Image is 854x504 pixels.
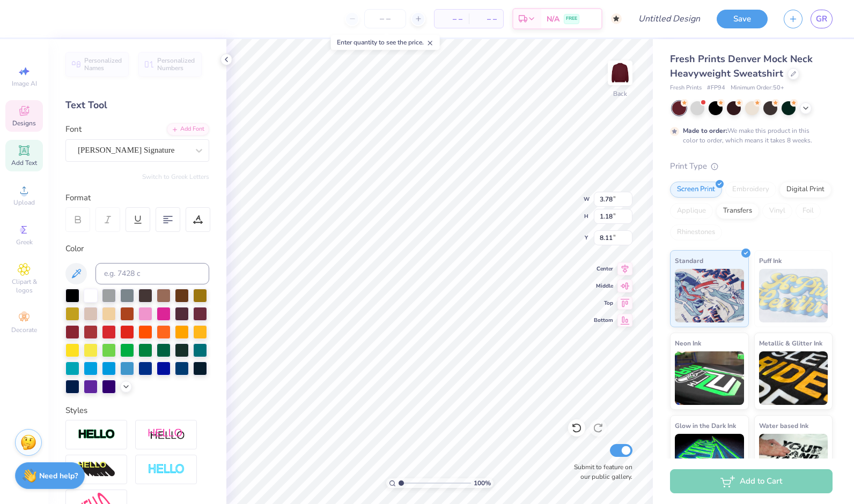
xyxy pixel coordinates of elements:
[12,79,37,88] span: Image AI
[630,8,709,29] input: Untitled Design
[142,172,209,181] button: Switch to Greek Letters
[670,52,813,80] span: Fresh Prints Denver Mock Neck Heavyweight Sweatshirt
[670,182,722,198] div: Screen Print
[759,269,828,322] img: Puff Ink
[675,351,744,405] img: Neon Ink
[759,255,782,266] span: Puff Ink
[12,119,36,127] span: Designs
[811,10,833,28] a: GR
[759,420,808,431] span: Water based Ink
[759,351,828,405] img: Metallic & Glitter Ink
[475,13,497,25] span: – –
[816,13,827,25] span: GR
[779,182,831,198] div: Digital Print
[441,13,462,25] span: – –
[675,337,701,349] span: Neon Ink
[167,123,209,136] div: Add Font
[95,263,209,284] input: e.g. 7428 c
[675,255,703,266] span: Standard
[594,265,613,273] span: Center
[670,224,722,240] div: Rhinestones
[716,203,759,219] div: Transfers
[707,84,725,93] span: # FP94
[65,404,209,417] div: Styles
[65,98,209,112] div: Text Tool
[157,57,195,72] span: Personalized Numbers
[65,243,209,255] div: Color
[13,198,35,207] span: Upload
[594,299,613,307] span: Top
[731,84,784,93] span: Minimum Order: 50 +
[148,428,185,441] img: Shadow
[78,461,115,478] img: 3d Illusion
[683,126,815,145] div: We make this product in this color to order, which means it takes 8 weeks.
[5,277,43,295] span: Clipart & logos
[759,434,828,487] img: Water based Ink
[725,182,776,198] div: Embroidery
[609,62,631,84] img: Back
[594,317,613,324] span: Bottom
[547,13,559,25] span: N/A
[670,160,833,172] div: Print Type
[566,15,577,22] span: FREE
[675,420,736,431] span: Glow in the Dark Ink
[759,337,822,349] span: Metallic & Glitter Ink
[39,471,78,481] strong: Need help?
[594,282,613,290] span: Middle
[65,123,82,136] label: Font
[796,203,821,219] div: Foil
[568,462,632,482] label: Submit to feature on our public gallery.
[474,478,491,488] span: 100 %
[65,192,210,204] div: Format
[675,269,744,322] img: Standard
[683,126,727,135] strong: Made to order:
[16,238,33,246] span: Greek
[84,57,122,72] span: Personalized Names
[331,35,440,50] div: Enter quantity to see the price.
[675,434,744,487] img: Glow in the Dark Ink
[670,203,713,219] div: Applique
[78,428,115,441] img: Stroke
[11,326,37,334] span: Decorate
[364,9,406,28] input: – –
[717,10,768,28] button: Save
[670,84,702,93] span: Fresh Prints
[613,89,627,99] div: Back
[11,159,37,167] span: Add Text
[148,463,185,476] img: Negative Space
[762,203,792,219] div: Vinyl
